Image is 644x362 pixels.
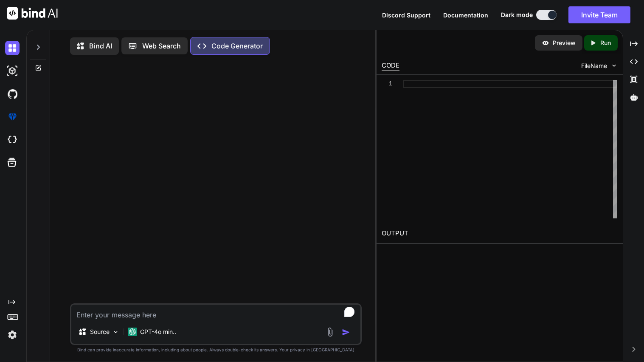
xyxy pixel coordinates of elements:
[140,328,176,336] p: GPT-4o min..
[128,328,137,336] img: GPT-4o mini
[5,87,20,101] img: githubDark
[501,11,533,19] span: Dark mode
[542,39,549,47] img: preview
[443,11,488,20] button: Documentation
[342,328,350,337] img: icon
[581,62,607,70] span: FileName
[112,328,119,336] img: Pick Models
[600,39,611,47] p: Run
[5,41,20,55] img: darkChat
[382,11,430,20] button: Discord Support
[382,80,392,88] div: 1
[610,62,618,69] img: chevron down
[211,41,263,51] p: Code Generator
[443,11,488,19] span: Documentation
[5,328,20,342] img: settings
[5,110,20,124] img: premium
[5,133,20,147] img: cloudideIcon
[568,6,630,23] button: Invite Team
[89,41,112,51] p: Bind AI
[382,61,399,71] div: CODE
[142,41,181,51] p: Web Search
[382,11,430,19] span: Discord Support
[553,39,576,47] p: Preview
[5,64,20,78] img: darkAi-studio
[90,328,110,336] p: Source
[70,347,362,353] p: Bind can provide inaccurate information, including about people. Always double-check its answers....
[71,305,360,320] textarea: To enrich screen reader interactions, please activate Accessibility in Grammarly extension settings
[325,327,335,337] img: attachment
[7,7,58,20] img: Bind AI
[377,223,623,243] h2: OUTPUT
